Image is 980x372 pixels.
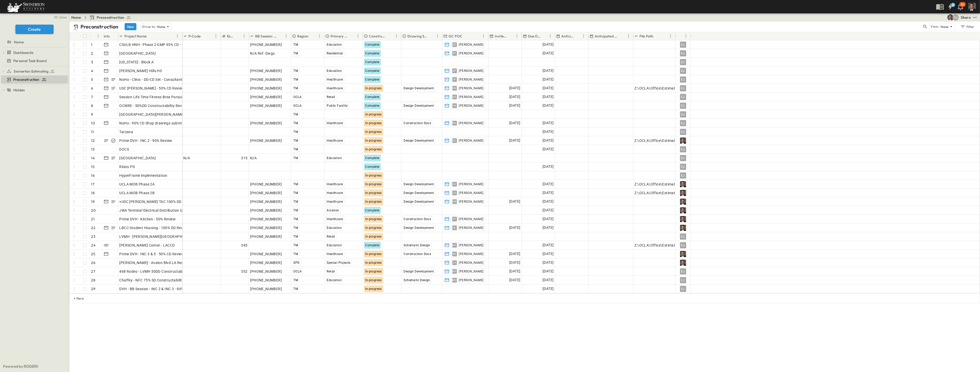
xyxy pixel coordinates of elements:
button: Sort [677,33,683,39]
span: Session Life Time Fitness Brea Pursuit - Constructability [119,94,214,100]
span: [DATE] [543,120,554,126]
span: [DATE] [543,138,554,143]
span: Hidden [13,87,25,93]
p: 2 [91,51,93,56]
span: DOCS [119,147,129,152]
span: [DATE] [509,85,520,91]
span: UCLA MOB Phase 2B [119,190,155,195]
button: Sort [620,33,625,39]
span: [DATE] [509,225,520,231]
span: Healthcare [327,182,343,186]
span: Healthcare [327,191,343,195]
span: [PERSON_NAME] [459,121,484,125]
span: Complete [365,52,379,55]
h6: 6 [952,3,954,7]
img: Profile Picture [680,251,686,257]
button: Menu [316,33,323,39]
div: Info [103,32,118,40]
span: Rilato PD [119,164,135,169]
span: Education [327,226,342,230]
span: [PERSON_NAME] [459,95,484,99]
span: [DATE] [543,68,554,74]
span: [DATE] [509,138,520,143]
span: Z:\OCLA\Office\Estimating Shared\OCLA DRYWALL DIVISION\00. --- 2024 Estimates\[PHONE_NUMBER] UCLA... [635,190,873,195]
button: New [125,23,136,30]
span: TM [294,130,298,134]
span: [PHONE_NUMBER] [250,225,282,230]
span: In-progress [365,130,382,134]
span: DW [452,88,457,88]
span: [PERSON_NAME] [459,182,484,186]
div: FJ [680,85,686,91]
button: Menu [355,33,361,39]
span: Education [327,156,342,160]
p: 3 [91,60,93,65]
button: Sort [147,33,153,39]
div: FJ [680,68,686,74]
button: Menu [213,33,219,39]
p: 14 [91,155,95,161]
span: [DATE] [543,207,554,213]
p: Drawing Status [407,34,428,39]
span: [PHONE_NUMBER] [250,199,282,204]
span: OCWRE - 50%DD Constructability Review [119,103,188,108]
button: Menu [393,33,399,39]
span: Complete [365,104,379,107]
p: 13 [91,147,95,152]
div: FJ [680,103,686,109]
a: Preconstruction [1,76,67,83]
span: [DATE] [509,94,520,100]
span: [PHONE_NUMBER] [250,94,282,100]
span: HyperFrame implementation [119,173,167,178]
span: TM [294,209,298,212]
p: GC POC [448,34,462,39]
span: Dashboards [13,50,33,55]
p: 10 [91,121,95,126]
span: [PHONE_NUMBER] [250,68,282,73]
span: [DATE] [543,225,554,231]
span: [DATE] [543,181,554,187]
span: [DATE] [543,199,554,204]
span: Healthcare [327,217,343,221]
span: Public Facility [327,104,348,107]
button: Sort [202,33,207,39]
div: FJ [680,155,686,161]
button: Menu [683,33,689,39]
div: Info [104,29,110,43]
span: +USC [PERSON_NAME] TAC 100% DD Set [119,199,188,204]
span: In-progress [365,86,382,90]
span: TT [453,219,456,219]
span: UCLA MOB Phase 2A [119,182,155,187]
span: [DATE] [543,94,554,100]
span: [PHONE_NUMBER] [250,86,282,91]
span: OCLA [294,95,302,99]
button: Filter [958,23,976,30]
div: FJ [680,120,686,126]
img: Profile Picture [680,225,686,231]
button: close [52,13,68,21]
button: Menu [95,33,101,39]
span: Complete [365,69,379,73]
img: Profile Picture [968,3,976,11]
span: In-progress [365,174,382,177]
span: In-progress [365,182,382,186]
p: View: [931,24,939,30]
p: 6 [91,86,93,91]
span: [PERSON_NAME] Hills HS [119,68,162,73]
button: Sort [429,33,434,39]
p: 1 [91,42,93,47]
a: Preconstruction [89,15,132,20]
button: test [972,14,978,21]
button: Menu [174,33,181,39]
a: Home [1,38,67,46]
span: In-progress [365,121,382,125]
p: File Path [639,34,654,39]
p: Group by: [142,24,156,29]
button: Menu [547,33,553,39]
span: [DATE] [543,146,554,152]
div: FJ [680,129,686,135]
span: Complete [365,78,379,81]
button: Menu [481,33,487,39]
